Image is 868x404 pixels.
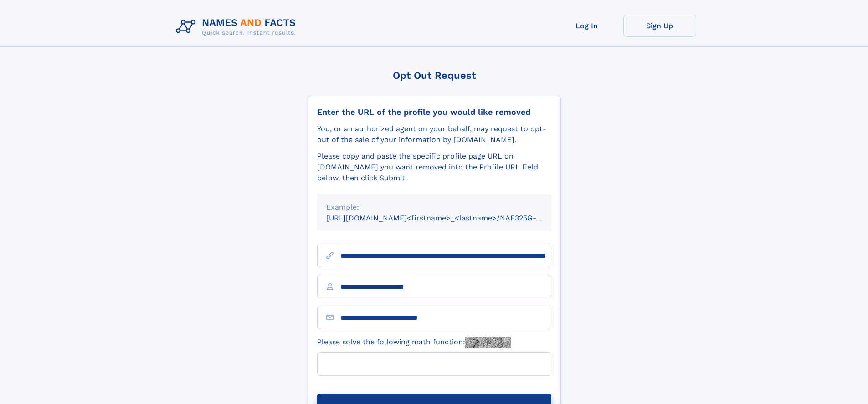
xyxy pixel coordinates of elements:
div: Enter the URL of the profile you would like removed [317,107,551,117]
small: [URL][DOMAIN_NAME]<firstname>_<lastname>/NAF325G-xxxxxxxx [326,214,569,222]
a: Log In [550,15,623,37]
a: Sign Up [623,15,696,37]
div: Opt Out Request [308,70,561,81]
label: Please solve the following math function: [317,337,511,348]
div: You, or an authorized agent on your behalf, may request to opt-out of the sale of your informatio... [317,123,551,145]
div: Please copy and paste the specific profile page URL on [DOMAIN_NAME] you want removed into the Pr... [317,151,551,184]
img: Logo Names and Facts [172,15,303,39]
div: Example: [326,202,542,213]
